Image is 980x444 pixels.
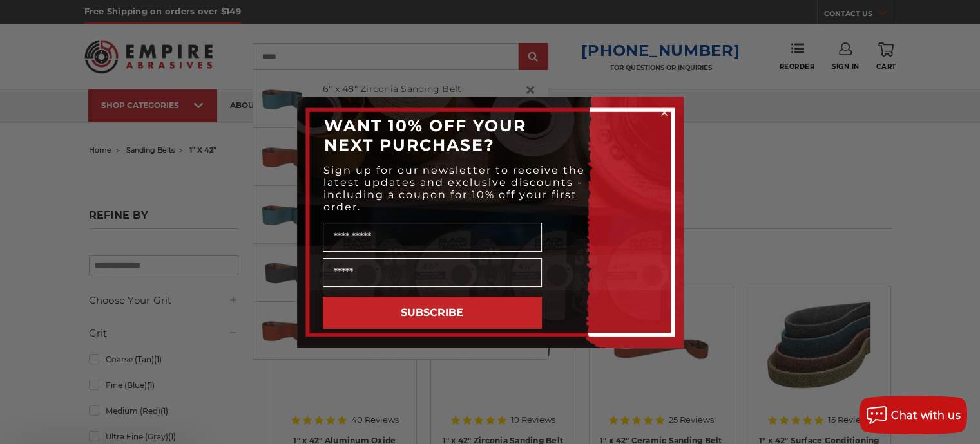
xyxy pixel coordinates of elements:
button: Close dialog [658,106,671,119]
span: Sign up for our newsletter to receive the latest updates and exclusive discounts - including a co... [323,164,585,213]
span: Chat with us [891,409,961,421]
button: SUBSCRIBE [323,297,542,329]
span: WANT 10% OFF YOUR NEXT PURCHASE? [324,116,526,154]
input: Email [323,258,542,287]
button: Chat with us [859,396,967,434]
